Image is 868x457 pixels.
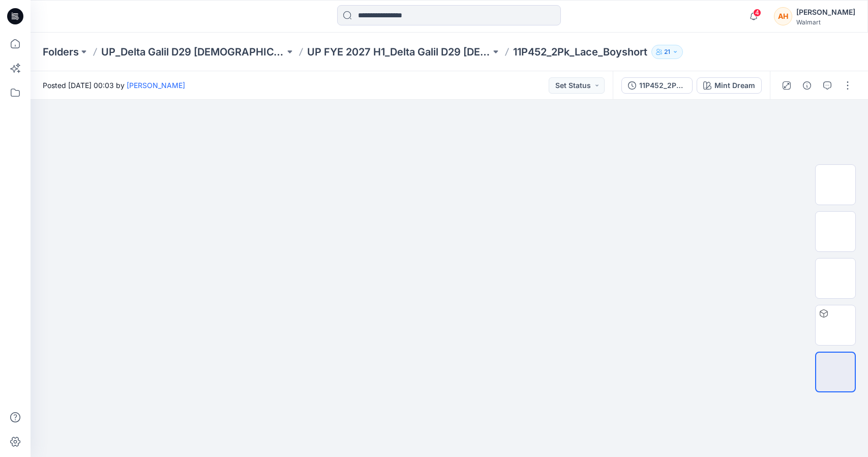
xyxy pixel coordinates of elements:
[43,80,185,91] span: Posted [DATE] 00:03 by
[307,45,491,59] a: UP FYE 2027 H1_Delta Galil D29 [DEMOGRAPHIC_DATA] NOBO Bras
[513,45,647,59] p: 11P452_2Pk_Lace_Boyshort
[101,45,285,59] a: UP_Delta Galil D29 [DEMOGRAPHIC_DATA] NOBO Intimates
[43,45,79,59] a: Folders
[127,81,185,90] a: [PERSON_NAME]
[651,45,683,59] button: 21
[621,77,693,94] button: 11P452_2Pk_Lace_Boyshort
[697,77,762,94] button: Mint Dream
[796,6,855,18] div: [PERSON_NAME]
[639,80,686,91] div: 11P452_2Pk_Lace_Boyshort
[664,46,670,58] p: 21
[753,9,761,17] span: 4
[774,7,792,25] div: AH
[714,80,755,91] div: Mint Dream
[796,18,855,26] div: Walmart
[799,77,815,94] button: Details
